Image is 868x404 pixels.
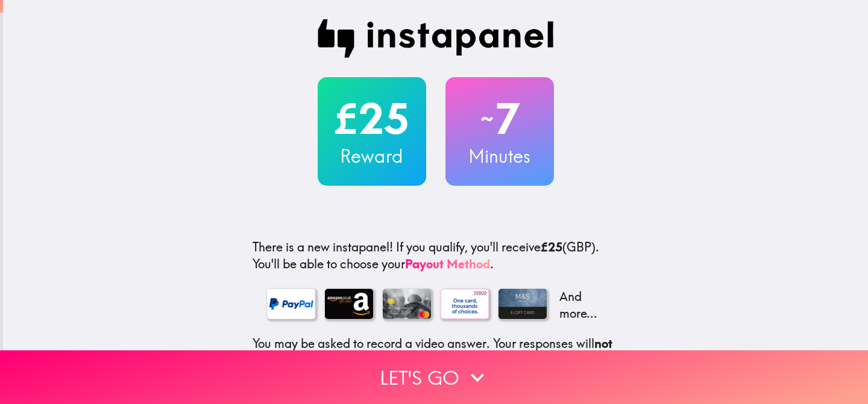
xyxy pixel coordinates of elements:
[253,239,619,273] p: If you qualify, you'll receive (GBP) . You'll be able to choose your .
[253,335,619,403] p: You may be asked to record a video answer. Your responses will and will only be confidentially sh...
[405,256,490,271] a: Payout Method
[253,239,393,254] span: There is a new instapanel!
[318,19,554,58] img: Instapanel
[445,94,554,144] h2: 7
[318,94,426,144] h2: £25
[556,288,605,322] p: And more...
[541,239,562,254] b: £25
[318,144,426,169] h3: Reward
[479,101,495,137] span: ~
[445,144,554,169] h3: Minutes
